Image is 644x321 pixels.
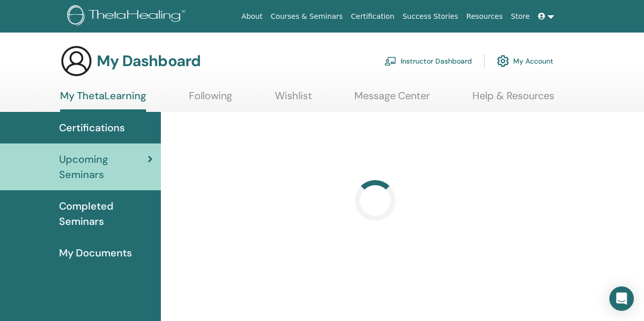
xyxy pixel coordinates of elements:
a: Help & Resources [472,90,554,109]
img: cog.svg [497,52,509,70]
a: Store [507,7,534,26]
a: Courses & Seminars [267,7,347,26]
a: Certification [347,7,398,26]
div: Open Intercom Messenger [609,286,634,311]
span: My Documents [59,245,132,260]
span: Completed Seminars [59,198,153,229]
a: Instructor Dashboard [384,50,472,72]
a: Resources [462,7,507,26]
a: My Account [497,50,553,72]
h3: My Dashboard [97,52,201,70]
img: chalkboard-teacher.svg [384,56,397,66]
span: Upcoming Seminars [59,152,148,182]
a: About [237,7,266,26]
span: Certifications [59,120,125,135]
a: Message Center [354,90,430,109]
img: logo.png [67,5,189,28]
a: Wishlist [275,90,312,109]
a: My ThetaLearning [60,90,146,112]
a: Success Stories [399,7,462,26]
a: Following [189,90,232,109]
img: generic-user-icon.jpg [60,45,93,77]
